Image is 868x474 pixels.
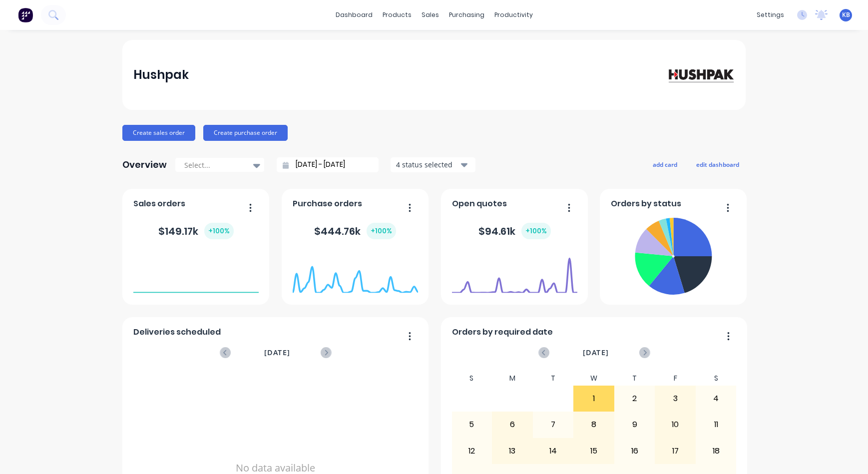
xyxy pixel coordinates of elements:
[690,158,746,171] button: edit dashboard
[615,412,655,437] div: 9
[378,7,417,22] div: products
[752,7,789,22] div: settings
[133,198,185,210] span: Sales orders
[452,198,507,210] span: Open quotes
[396,159,459,170] div: 4 status selected
[655,439,695,464] div: 17
[533,412,573,437] div: 7
[122,125,195,141] button: Create sales order
[696,439,736,464] div: 18
[18,7,33,22] img: Factory
[533,371,574,386] div: T
[696,386,736,411] div: 4
[655,371,696,386] div: F
[655,386,695,411] div: 3
[492,412,532,437] div: 6
[452,412,492,437] div: 5
[293,198,362,210] span: Purchase orders
[133,65,189,85] div: Hushpak
[614,371,655,386] div: T
[574,412,614,437] div: 8
[492,439,532,464] div: 13
[696,412,736,437] div: 11
[489,7,538,22] div: productivity
[331,7,378,22] a: dashboard
[133,326,221,338] span: Deliveries scheduled
[583,347,609,358] span: [DATE]
[122,155,167,175] div: Overview
[696,371,737,386] div: S
[655,412,695,437] div: 10
[665,66,735,83] img: Hushpak
[444,7,489,22] div: purchasing
[203,125,288,141] button: Create purchase order
[615,439,655,464] div: 16
[492,371,533,386] div: M
[574,386,614,411] div: 1
[611,198,681,210] span: Orders by status
[367,223,396,239] div: + 100 %
[842,10,850,19] span: KB
[417,7,444,22] div: sales
[533,439,573,464] div: 14
[391,157,475,172] button: 4 status selected
[158,223,234,239] div: $ 149.17k
[615,386,655,411] div: 2
[574,439,614,464] div: 15
[264,347,290,358] span: [DATE]
[452,439,492,464] div: 12
[314,223,396,239] div: $ 444.76k
[573,371,614,386] div: W
[451,371,492,386] div: S
[521,223,551,239] div: + 100 %
[646,158,684,171] button: add card
[204,223,234,239] div: + 100 %
[478,223,551,239] div: $ 94.61k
